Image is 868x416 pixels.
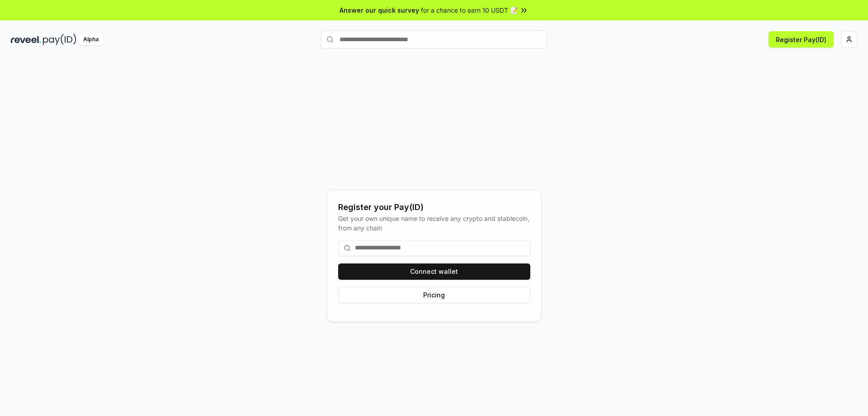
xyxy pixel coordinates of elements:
img: reveel_dark [11,34,41,45]
span: Answer our quick survey [340,5,419,15]
button: Register Pay(ID) [769,31,834,48]
img: pay_id [43,34,76,45]
button: Pricing [338,287,530,303]
div: Register your Pay(ID) [338,201,530,214]
button: Connect wallet [338,263,530,280]
div: Alpha [78,34,104,45]
div: Get your own unique name to receive any crypto and stablecoin, from any chain [338,214,530,233]
span: for a chance to earn 10 USDT 📝 [421,5,518,15]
